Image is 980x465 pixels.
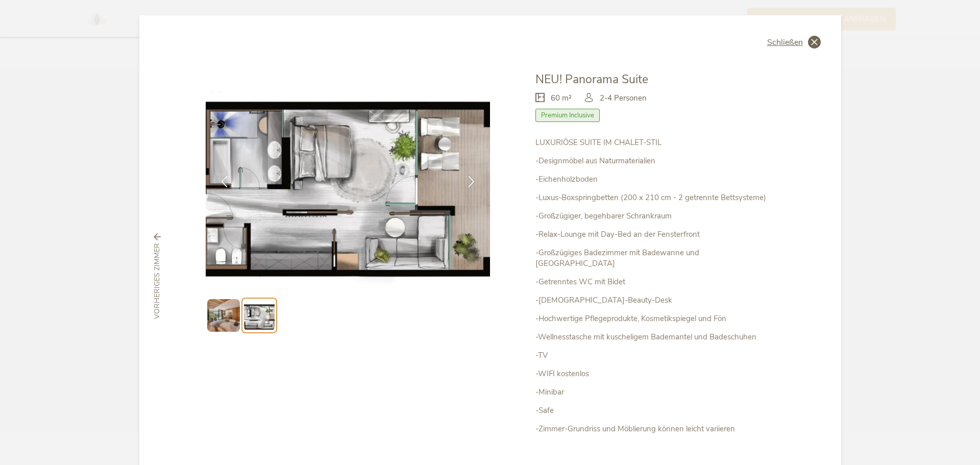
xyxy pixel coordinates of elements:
span: Premium Inclusive [535,109,600,122]
span: 60 m² [551,93,572,104]
p: -Luxus-Boxspringbetten (200 x 210 cm - 2 getrennte Bettsysteme) [535,192,774,203]
img: NEU! Panorama Suite [206,71,491,285]
p: -Eichenholzboden [535,174,774,185]
img: Preview [244,300,275,331]
p: -TV [535,350,774,361]
p: -Großzügiges Badezimmer mit Badewanne und [GEOGRAPHIC_DATA] [535,248,774,269]
span: 2-4 Personen [600,93,647,104]
p: -Getrenntes WC mit Bidet [535,277,774,287]
p: -Minibar [535,387,774,398]
p: -Großzügiger, begehbarer Schrankraum [535,211,774,222]
p: -WIFI kostenlos [535,369,774,379]
p: -Zimmer-Grundriss und Möblierung können leicht variieren [535,424,774,434]
p: -Safe [535,405,774,416]
p: -Designmöbel aus Naturmaterialien [535,156,774,166]
p: -Wellnesstasche mit kuscheligem Bademantel und Badeschuhen [535,332,774,342]
p: -Relax-Lounge mit Day-Bed an der Fensterfront [535,229,774,240]
span: vorheriges Zimmer [152,243,162,319]
img: Preview [207,299,240,332]
span: NEU! Panorama Suite [535,71,648,87]
p: -[DEMOGRAPHIC_DATA]-Beauty-Desk [535,295,774,306]
p: LUXURIÖSE SUITE IM CHALET-STIL [535,137,774,148]
p: -Hochwertige Pflegeprodukte, Kosmetikspiegel und Fön [535,313,774,324]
